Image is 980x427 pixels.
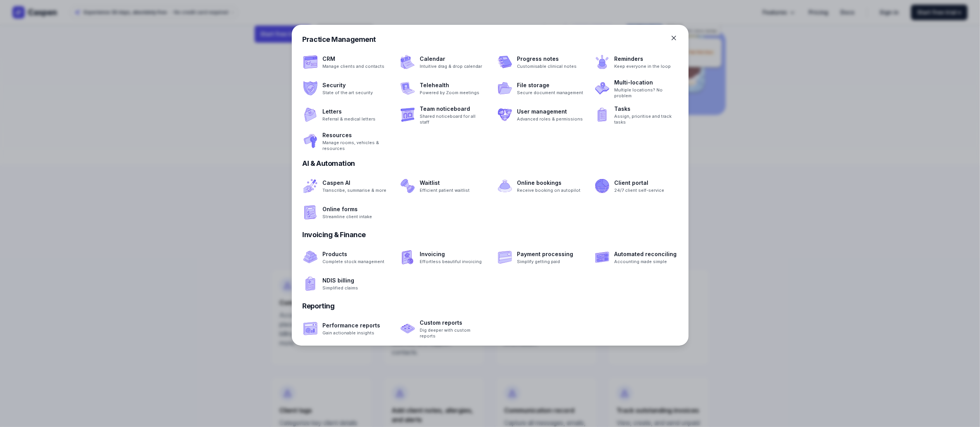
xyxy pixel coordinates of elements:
[420,250,482,259] a: Invoicing
[323,81,373,90] a: Security
[323,178,387,188] a: Caspen AI
[420,54,482,64] a: Calendar
[323,276,358,285] a: NDIS billing
[303,301,678,312] div: Reporting
[517,250,574,259] a: Payment processing
[615,54,671,64] a: Reminders
[323,321,381,330] a: Performance reports
[323,107,376,116] a: Letters
[615,178,665,188] a: Client portal
[517,178,581,188] a: Online bookings
[517,54,577,64] a: Progress notes
[323,205,372,214] a: Online forms
[615,78,681,87] a: Multi-location
[615,104,681,114] a: Tasks
[517,107,583,116] a: User management
[420,318,486,327] a: Custom reports
[303,34,678,45] div: Practice Management
[517,81,584,90] a: File storage
[303,158,678,169] div: AI & Automation
[420,178,470,188] a: Waitlist
[323,54,385,64] a: CRM
[303,229,678,240] div: Invoicing & Finance
[420,81,480,90] a: Telehealth
[323,131,389,140] a: Resources
[420,104,486,114] a: Team noticeboard
[615,250,677,259] a: Automated reconciling
[323,250,385,259] a: Products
